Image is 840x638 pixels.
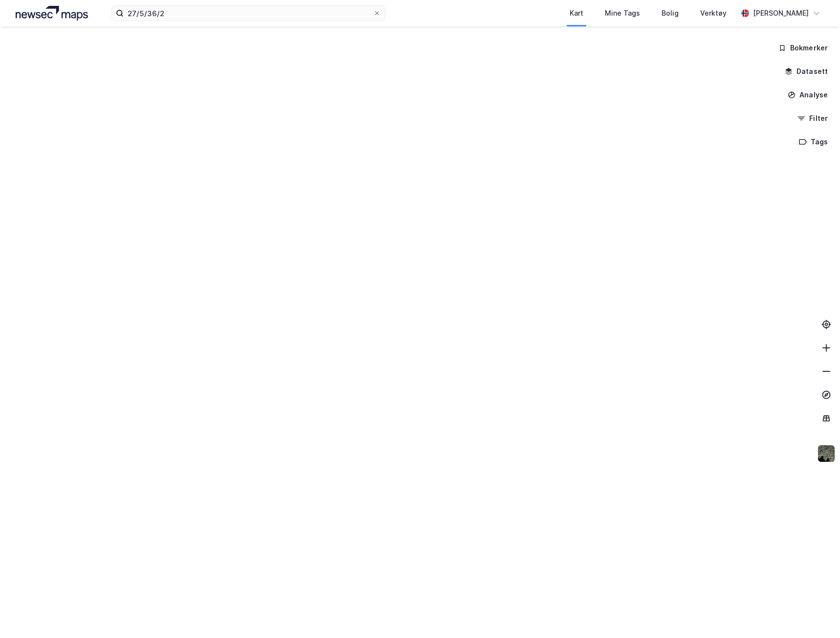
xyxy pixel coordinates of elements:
div: Bolig [662,7,679,19]
div: Verktøy [700,7,727,19]
div: Mine Tags [605,7,640,19]
div: [PERSON_NAME] [753,7,809,19]
div: Kart [570,7,583,19]
img: logo.a4113a55bc3d86da70a041830d287a7e.svg [16,6,88,21]
iframe: Chat Widget [791,591,840,638]
div: Kontrollprogram for chat [791,591,840,638]
input: Søk på adresse, matrikkel, gårdeiere, leietakere eller personer [124,6,373,21]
